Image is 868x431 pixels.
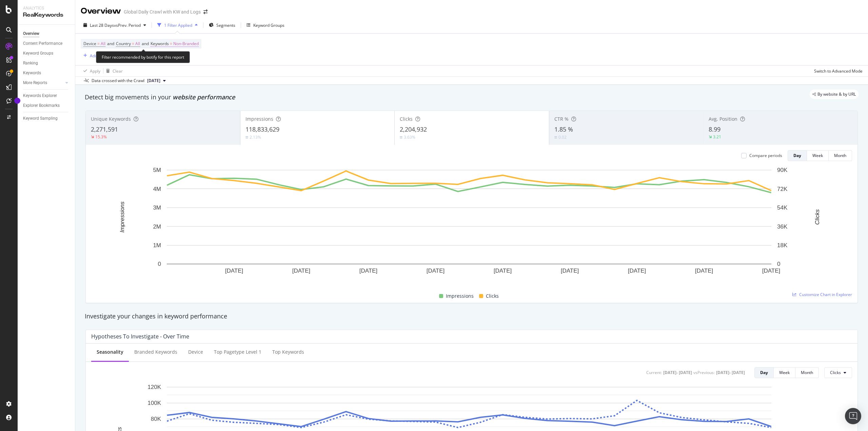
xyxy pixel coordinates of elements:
[250,134,261,140] div: 2.13%
[23,50,53,57] div: Keyword Groups
[113,68,123,74] div: Clear
[153,167,161,173] text: 5M
[107,41,114,46] span: and
[814,209,821,225] text: Clicks
[91,116,131,122] span: Unique Keywords
[400,116,413,122] span: Clicks
[83,41,96,46] span: Device
[792,292,852,297] a: Customize Chart in Explorer
[801,370,813,375] div: Month
[760,370,768,375] div: Day
[812,153,823,158] div: Week
[814,68,863,74] div: Switch to Advanced Mode
[777,167,788,173] text: 90K
[153,186,161,192] text: 4M
[23,50,70,57] a: Keyword Groups
[793,153,801,158] div: Day
[716,370,745,375] div: [DATE] - [DATE]
[400,125,427,133] span: 2,204,932
[23,92,57,99] div: Keywords Explorer
[114,22,141,28] span: vs Prev. Period
[244,20,287,31] button: Keyword Groups
[709,125,721,133] span: 8.99
[132,41,134,46] span: =
[147,384,161,390] text: 120K
[292,268,311,274] text: [DATE]
[845,408,861,424] div: Open Intercom Messenger
[206,20,238,31] button: Segments
[81,5,121,17] div: Overview
[693,370,715,375] div: vs Previous :
[807,150,829,161] button: Week
[173,39,199,48] span: Non-Branded
[81,52,108,60] button: Add Filter
[23,115,58,122] div: Keyword Sampling
[663,370,692,375] div: [DATE] - [DATE]
[23,79,63,86] a: More Reports
[359,268,378,274] text: [DATE]
[762,268,781,274] text: [DATE]
[23,60,70,67] a: Ranking
[23,40,70,47] a: Content Performance
[103,65,123,76] button: Clear
[23,70,41,77] div: Keywords
[225,268,243,274] text: [DATE]
[23,102,60,109] div: Explorer Bookmarks
[91,125,118,133] span: 2,271,591
[777,186,788,192] text: 72K
[23,79,47,86] div: More Reports
[144,77,169,85] button: [DATE]
[90,22,114,28] span: Last 28 Days
[646,370,662,375] div: Current:
[446,292,474,300] span: Impressions
[486,292,499,300] span: Clicks
[91,166,847,284] svg: A chart.
[713,134,721,140] div: 3.21
[153,204,161,211] text: 3M
[558,134,567,140] div: 0.02
[214,349,261,355] div: Top pagetype Level 1
[81,20,149,31] button: Last 28 DaysvsPrev. Period
[151,416,161,422] text: 80K
[427,268,445,274] text: [DATE]
[95,134,107,140] div: 15.3%
[96,51,190,63] div: Filter recommended by botify for this report
[788,150,807,161] button: Day
[97,349,123,355] div: Seasonality
[817,92,856,96] span: By website & by URL
[245,125,279,133] span: 118,833,629
[834,153,846,158] div: Month
[830,370,841,375] span: Clicks
[23,40,62,47] div: Content Performance
[134,349,177,355] div: Branded Keywords
[23,30,39,37] div: Overview
[116,41,131,46] span: Country
[695,268,713,274] text: [DATE]
[272,349,304,355] div: Top Keywords
[23,11,70,19] div: RealKeywords
[23,115,70,122] a: Keyword Sampling
[23,102,70,109] a: Explorer Bookmarks
[23,70,70,77] a: Keywords
[14,98,20,104] div: Tooltip anchor
[101,39,105,48] span: All
[23,60,38,67] div: Ranking
[91,333,189,340] div: Hypotheses to Investigate - Over Time
[97,41,100,46] span: =
[85,312,859,321] div: Investigate your changes in keyword performance
[400,136,402,138] img: Equal
[561,268,579,274] text: [DATE]
[147,78,160,84] span: 2025 Oct. 3rd
[23,92,70,99] a: Keywords Explorer
[554,136,557,138] img: Equal
[90,53,108,59] div: Add Filter
[245,136,248,138] img: Equal
[170,41,172,46] span: =
[151,41,169,46] span: Keywords
[795,367,819,378] button: Month
[158,261,161,267] text: 0
[216,22,235,28] span: Segments
[23,5,70,11] div: Analytics
[824,367,852,378] button: Clicks
[811,65,863,76] button: Switch to Advanced Mode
